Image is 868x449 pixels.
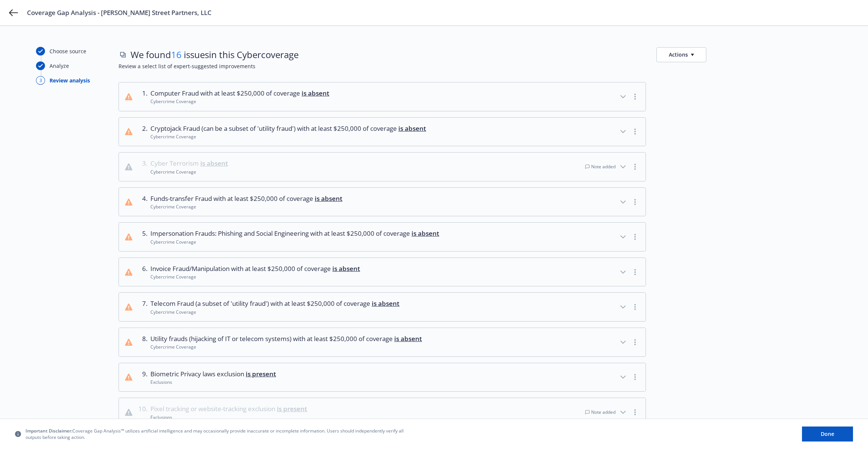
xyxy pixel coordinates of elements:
div: Cybercrime Coverage [150,274,360,280]
button: Done [802,427,853,442]
span: Coverage Gap Analysis - [PERSON_NAME] Street Partners, LLC [27,8,212,17]
button: 9.Biometric Privacy laws exclusion is presentExclusions [119,363,646,392]
div: 3 [36,76,45,85]
button: 8.Utility frauds (hijacking of IT or telecom systems) with at least $250,000 of coverage is absen... [119,328,646,356]
div: Analyze [50,62,69,70]
span: Utility frauds (hijacking of IT or telecom systems) with at least $250,000 of coverage [150,334,422,344]
span: is absent [372,299,399,308]
div: 10 . [138,404,147,421]
span: is absent [394,334,422,343]
span: Coverage Gap Analysis™ utilizes artificial intelligence and may occasionally provide inaccurate o... [26,428,408,440]
div: 6 . [138,264,147,280]
div: Exclusions [150,414,307,421]
span: Telecom Fraud (a subset of 'utility fraud') with at least $250,000 of coverage [150,299,399,308]
div: Exclusions [150,379,276,385]
div: Cybercrime Coverage [150,309,399,315]
button: 7.Telecom Fraud (a subset of 'utility fraud') with at least $250,000 of coverage is absentCybercr... [119,293,646,321]
div: 9 . [138,369,147,386]
button: 1.Computer Fraud with at least $250,000 of coverage is absentCybercrime Coverage [119,82,646,111]
div: Note added [585,163,616,170]
span: is present [246,370,276,378]
div: 4 . [138,194,147,210]
span: is absent [411,229,439,238]
button: 10.Pixel tracking or website-tracking exclusion is presentExclusionsNote added [119,398,646,427]
button: Actions [656,47,706,62]
div: 8 . [138,334,147,350]
span: is absent [200,159,228,168]
div: Cybercrime Coverage [150,344,422,350]
span: Important Disclaimer: [26,428,72,434]
div: Cybercrime Coverage [150,239,439,245]
span: is absent [332,264,360,273]
div: Cybercrime Coverage [150,169,228,175]
span: Pixel tracking or website-tracking exclusion [150,404,307,414]
span: is present [277,404,307,413]
button: 4.Funds-transfer Fraud with at least $250,000 of coverage is absentCybercrime Coverage [119,188,646,216]
div: Cybercrime Coverage [150,204,342,210]
div: Choose source [50,47,86,55]
span: is absent [315,194,342,203]
button: 3.Cyber Terrorism is absentCybercrime CoverageNote added [119,153,646,181]
div: Note added [585,409,616,415]
span: Computer Fraud with at least $250,000 of coverage [150,88,329,98]
span: Impersonation Frauds: Phishing and Social Engineering with at least $250,000 of coverage [150,229,439,238]
div: 7 . [138,299,147,315]
span: Done [821,430,834,437]
button: 2.Cryptojack Fraud (can be a subset of 'utility fraud') with at least $250,000 of coverage is abs... [119,118,646,146]
span: Funds-transfer Fraud with at least $250,000 of coverage [150,194,342,204]
div: Review analysis [50,76,90,84]
div: 3 . [138,159,147,175]
button: 6.Invoice Fraud/Manipulation with at least $250,000 of coverage is absentCybercrime Coverage [119,258,646,286]
div: 1 . [138,88,147,105]
span: Biometric Privacy laws exclusion [150,369,276,379]
span: We found issues in this Cyber coverage [131,48,299,61]
div: Cybercrime Coverage [150,98,329,105]
span: Cyber Terrorism [150,159,228,168]
div: 5 . [138,229,147,245]
div: 2 . [138,124,147,140]
span: Review a select list of expert-suggested improvements [119,62,832,70]
span: is absent [398,124,426,133]
span: 16 [171,48,182,61]
span: is absent [302,89,329,97]
div: Cybercrime Coverage [150,133,426,140]
button: 5.Impersonation Frauds: Phishing and Social Engineering with at least $250,000 of coverage is abs... [119,223,646,251]
span: Invoice Fraud/Manipulation with at least $250,000 of coverage [150,264,360,274]
button: Actions [656,47,706,62]
span: Cryptojack Fraud (can be a subset of 'utility fraud') with at least $250,000 of coverage [150,124,426,133]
